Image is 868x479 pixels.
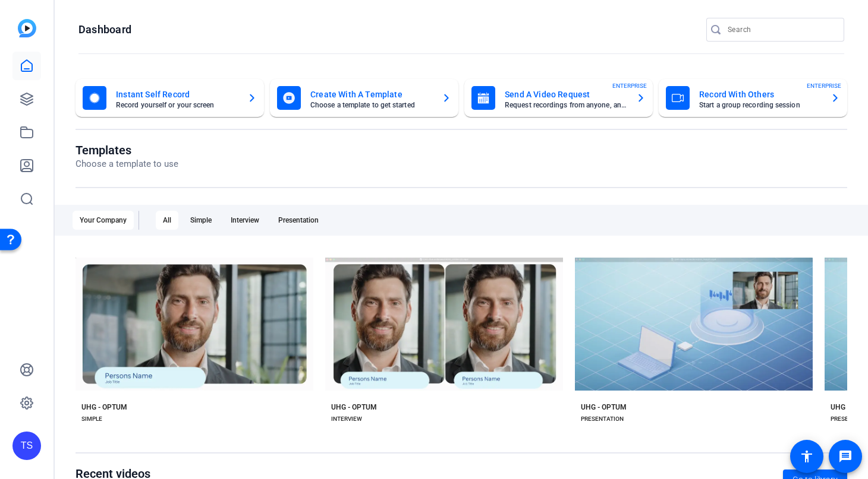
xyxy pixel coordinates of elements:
[728,23,835,37] input: Search
[224,211,266,230] div: Interview
[12,432,41,460] div: TS
[464,79,653,117] button: Send A Video RequestRequest recordings from anyone, anywhereENTERPRISE
[505,101,627,109] mat-card-subtitle: Request recordings from anyone, anywhere
[310,101,432,109] mat-card-subtitle: Choose a template to get started
[838,449,853,464] mat-icon: message
[581,414,624,424] div: PRESENTATION
[73,211,134,230] div: Your Company
[612,81,647,90] span: ENTERPRISE
[183,211,219,230] div: Simple
[581,402,627,412] div: UHG - OPTUM
[81,414,102,424] div: SIMPLE
[270,79,458,117] button: Create With A TemplateChoose a template to get started
[310,87,432,101] mat-card-title: Create With A Template
[116,101,238,109] mat-card-subtitle: Record yourself or your screen
[699,101,821,109] mat-card-subtitle: Start a group recording session
[831,402,845,412] div: UHG
[76,143,178,157] h1: Templates
[116,87,238,101] mat-card-title: Instant Self Record
[699,87,821,101] mat-card-title: Record With Others
[76,79,264,117] button: Instant Self RecordRecord yourself or your screen
[505,87,627,101] mat-card-title: Send A Video Request
[331,414,362,424] div: INTERVIEW
[800,449,814,464] mat-icon: accessibility
[156,211,178,230] div: All
[81,402,127,412] div: UHG - OPTUM
[271,211,326,230] div: Presentation
[331,402,377,412] div: UHG - OPTUM
[76,157,178,171] p: Choose a template to use
[659,79,847,117] button: Record With OthersStart a group recording sessionENTERPRISE
[78,23,131,37] h1: Dashboard
[18,19,36,37] img: blue-gradient.svg
[807,81,841,90] span: ENTERPRISE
